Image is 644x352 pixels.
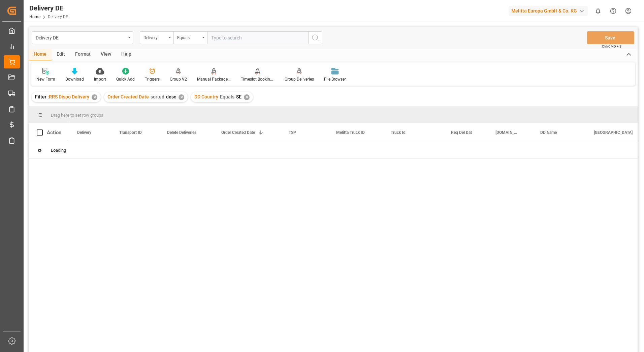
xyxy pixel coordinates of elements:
span: Filter : [35,94,49,99]
span: RRS Dispo Delivery [49,94,89,99]
span: Ctrl/CMD + S [602,44,621,49]
span: DD Name [540,130,557,135]
a: Home [29,14,40,19]
span: Order Created Date [221,130,255,135]
div: Quick Add [116,76,135,82]
div: Group V2 [170,76,187,82]
div: Group Deliveries [285,76,314,82]
div: Delivery DE [29,3,68,13]
button: open menu [140,31,173,44]
span: Delete Deliveries [167,130,196,135]
button: open menu [173,31,207,44]
div: New Form [36,76,55,82]
div: Melitta Europa GmbH & Co. KG [509,6,588,16]
div: View [96,49,116,60]
div: ✕ [179,94,184,100]
span: DD Country [194,94,218,99]
span: Drag here to set row groups [51,113,103,118]
span: desc [166,94,176,99]
div: Equals [177,33,200,41]
span: Truck Id [391,130,406,135]
button: Help Center [606,3,621,19]
button: open menu [32,31,133,44]
div: ✕ [244,94,250,100]
div: Home [29,49,52,60]
div: Delivery [143,33,166,41]
div: Edit [52,49,70,60]
span: [GEOGRAPHIC_DATA] [594,130,633,135]
button: Save [587,31,634,44]
button: Melitta Europa GmbH & Co. KG [509,4,590,17]
div: Import [94,76,106,82]
span: Equals [220,94,234,99]
div: Format [70,49,96,60]
div: ✕ [92,94,97,100]
div: Timeslot Booking Report [241,76,275,82]
div: Download [65,76,84,82]
span: Delivery [77,130,91,135]
span: sorted [151,94,164,99]
span: TSP [289,130,296,135]
input: Type to search [207,31,308,44]
div: Help [116,49,136,60]
div: File Browser [324,76,346,82]
span: Melitta Truck ID [336,130,365,135]
span: Req Del Dat [451,130,472,135]
button: show 0 new notifications [590,3,606,19]
span: [DOMAIN_NAME] Dat [495,130,518,135]
span: Loading [51,148,66,153]
div: Manual Package TypeDetermination [197,76,231,82]
span: Transport ID [119,130,142,135]
div: Action [47,129,61,136]
span: SE [236,94,241,99]
button: search button [308,31,322,44]
span: Order Created Date [107,94,149,99]
div: Triggers [145,76,160,82]
div: Delivery DE [36,33,126,41]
